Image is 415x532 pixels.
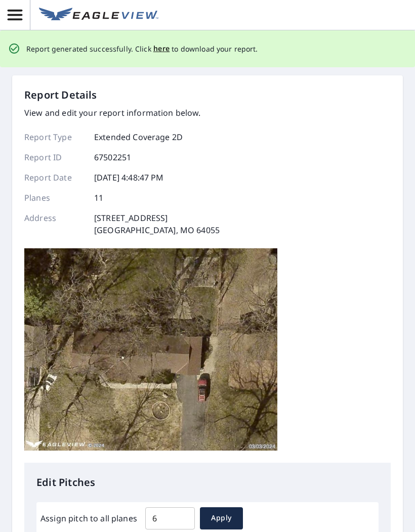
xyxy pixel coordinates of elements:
p: View and edit your report information below. [24,107,220,119]
p: Report Date [24,171,85,184]
p: Extended Coverage 2D [94,131,183,143]
img: Top image [24,248,277,451]
button: Apply [200,507,243,529]
p: 11 [94,192,103,204]
button: here [153,42,170,55]
p: [STREET_ADDRESS] [GEOGRAPHIC_DATA], MO 64055 [94,212,220,236]
p: Report Type [24,131,85,143]
p: Report generated successfully. Click to download your report. [26,42,258,55]
p: 67502251 [94,151,131,163]
p: [DATE] 4:48:47 PM [94,171,164,184]
p: Edit Pitches [36,475,379,490]
span: Apply [208,512,235,524]
img: EV Logo [39,8,158,23]
p: Planes [24,192,85,204]
p: Address [24,212,85,236]
label: Assign pitch to all planes [40,512,137,524]
p: Report ID [24,151,85,163]
p: Report Details [24,87,97,103]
